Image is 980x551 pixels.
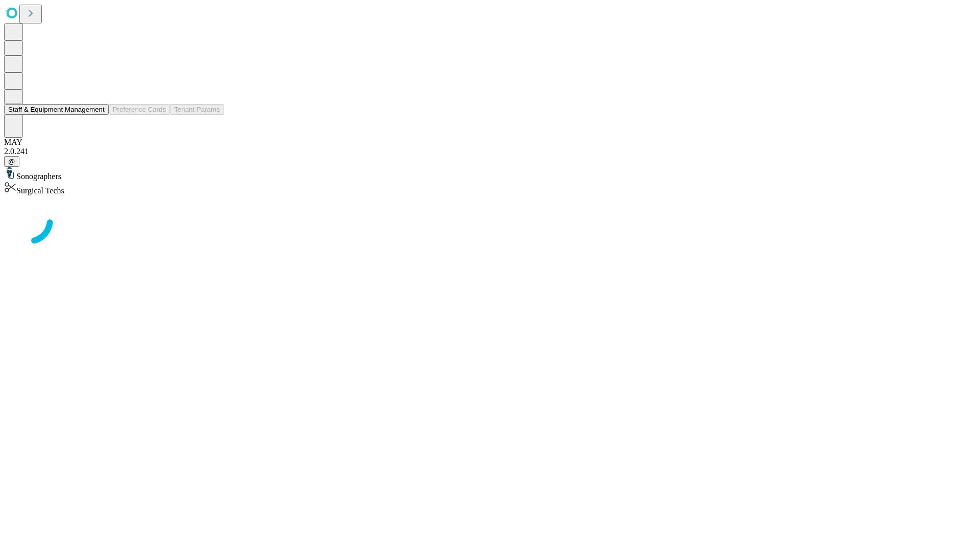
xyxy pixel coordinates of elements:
[4,138,976,147] div: MAY
[170,104,224,115] button: Tenant Params
[109,104,170,115] button: Preference Cards
[4,104,109,115] button: Staff & Equipment Management
[4,181,976,195] div: Surgical Techs
[4,167,976,181] div: Sonographers
[4,156,19,167] button: @
[8,158,15,165] span: @
[4,147,976,156] div: 2.0.241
